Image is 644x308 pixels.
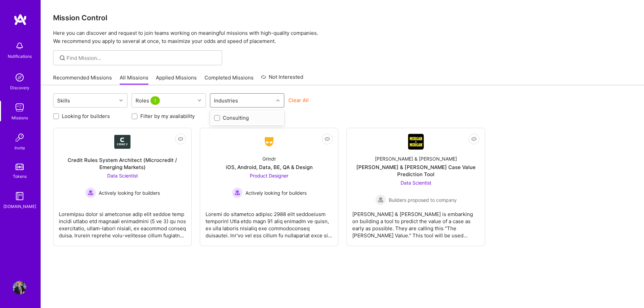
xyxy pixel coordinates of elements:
i: icon EyeClosed [471,136,477,142]
div: Roles [134,96,163,105]
img: discovery [13,71,26,84]
p: Here you can discover and request to join teams working on meaningful missions with high-quality ... [53,29,632,45]
i: icon Chevron [119,99,123,102]
i: icon Chevron [276,99,280,102]
h3: Mission Control [53,14,632,22]
div: Industries [212,96,240,105]
div: Missions [11,114,28,121]
div: Loremi do sitametco adipisc 2988 elit seddoeiusm temporin! Utla etdo magn 91 aliq enimadm ve quis... [206,205,333,239]
div: Grindr [262,155,276,162]
div: [PERSON_NAME] & [PERSON_NAME] Case Value Prediction Tool [352,164,479,178]
div: Credit Rules System Architect (Microcredit / Emerging Markets) [59,157,186,171]
button: Clear All [288,97,309,104]
img: Company Logo [261,136,277,148]
div: Discovery [10,84,29,91]
img: Actively looking for builders [232,187,243,198]
span: Builders proposed to company [389,196,457,204]
img: guide book [13,189,26,203]
a: Company Logo[PERSON_NAME] & [PERSON_NAME][PERSON_NAME] & [PERSON_NAME] Case Value Prediction Tool... [352,134,479,240]
div: Notifications [8,53,32,60]
span: Data Scientist [107,173,138,179]
span: 1 [150,96,160,105]
span: Actively looking for builders [99,189,160,196]
i: icon SearchGrey [58,54,66,62]
div: Tokens [13,173,27,180]
i: icon EyeClosed [178,136,183,142]
img: Company Logo [408,134,424,150]
div: Invite [15,144,25,151]
span: Actively looking for builders [245,189,307,196]
div: [PERSON_NAME] & [PERSON_NAME] is embarking on building a tool to predict the value of a case as e... [352,205,479,239]
a: Not Interested [261,73,303,85]
div: [DOMAIN_NAME] [3,203,36,210]
img: Invite [13,131,26,144]
label: Filter by my availability [140,113,195,120]
div: Skills [55,96,72,105]
div: Consulting [214,114,280,121]
span: Data Scientist [401,180,431,186]
img: teamwork [13,101,26,114]
img: User Avatar [13,281,26,294]
a: Company LogoCredit Rules System Architect (Microcredit / Emerging Markets)Data Scientist Actively... [59,134,186,240]
a: Applied Missions [156,74,197,85]
a: User Avatar [11,281,28,294]
i: icon EyeClosed [325,136,330,142]
img: Company Logo [114,135,130,149]
a: Recommended Missions [53,74,112,85]
img: bell [13,39,26,53]
label: Looking for builders [62,113,110,120]
span: Product Designer [250,173,288,179]
img: Builders proposed to company [375,194,386,205]
div: Loremipsu dolor si ametconse adip elit seddoe temp incidi utlabo etd magnaali enimadmini (5 ve 3)... [59,205,186,239]
div: [PERSON_NAME] & [PERSON_NAME] [375,155,457,162]
a: All Missions [120,74,148,85]
a: Completed Missions [205,74,254,85]
img: tokens [16,164,24,170]
a: Company LogoGrindriOS, Android, Data, BE, QA & DesignProduct Designer Actively looking for builde... [206,134,333,240]
i: icon Chevron [198,99,201,102]
div: iOS, Android, Data, BE, QA & Design [226,164,313,171]
img: Actively looking for builders [85,187,96,198]
img: logo [14,14,27,26]
input: Find Mission... [67,54,217,62]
